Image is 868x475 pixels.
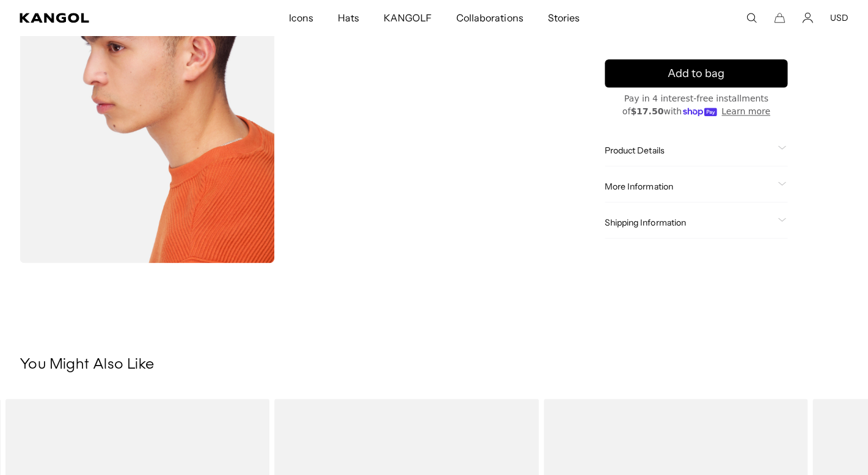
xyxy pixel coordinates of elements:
[605,145,773,156] span: Product Details
[830,12,848,23] button: USD
[20,13,191,23] a: Kangol
[20,356,848,374] h3: You Might Also Like
[605,181,773,192] span: More Information
[774,12,785,23] button: Cart
[668,65,724,81] span: Add to bag
[605,217,773,228] span: Shipping Information
[746,12,757,23] summary: Search here
[802,12,813,23] a: Account
[605,59,787,87] button: Add to bag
